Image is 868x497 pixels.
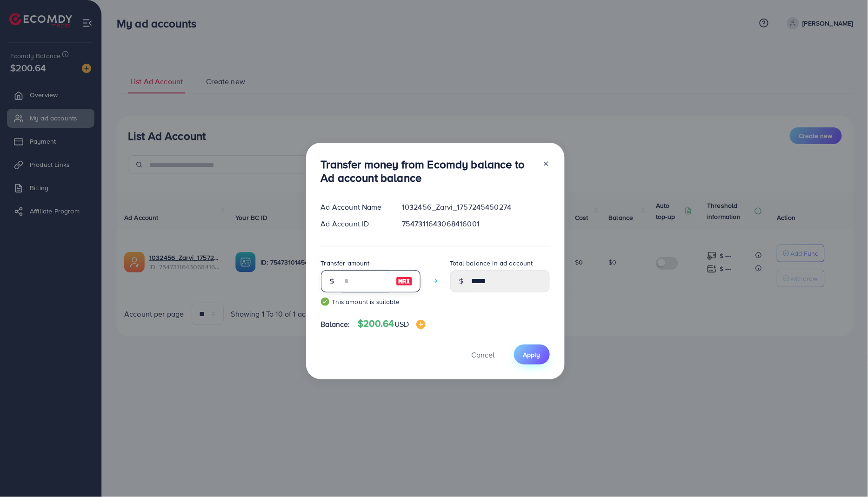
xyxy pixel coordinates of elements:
span: Cancel [472,350,495,360]
img: image [416,320,426,329]
div: 1032456_Zarvi_1757245450274 [394,202,557,212]
label: Total balance in ad account [450,258,533,268]
button: Cancel [460,345,507,364]
iframe: Chat [828,455,861,490]
div: Ad Account Name [314,202,395,212]
div: Ad Account ID [314,219,395,229]
h4: $200.64 [358,318,426,330]
button: Apply [514,345,550,364]
h3: Transfer money from Ecomdy balance to Ad account balance [321,158,535,185]
div: 7547311643068416001 [394,219,557,229]
span: Apply [523,350,541,359]
label: Transfer amount [321,258,370,268]
img: image [396,276,413,287]
span: Balance: [321,319,350,330]
small: This amount is suitable [321,297,421,306]
span: USD [394,319,409,329]
img: guide [321,298,329,306]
